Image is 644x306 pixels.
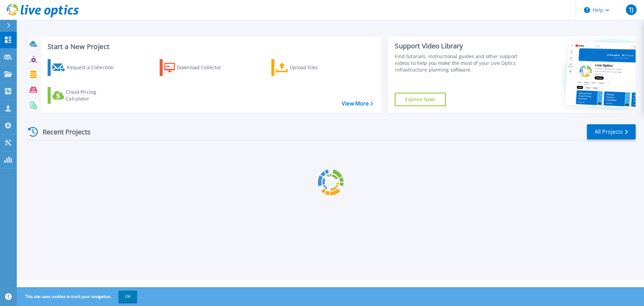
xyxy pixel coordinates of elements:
[395,53,521,73] div: Find tutorials, instructional guides and other support videos to help you make the most of your L...
[48,43,373,50] h3: Start a New Project
[395,42,521,50] div: Support Video Library
[290,61,343,74] div: Upload Files
[26,124,100,140] div: Recent Projects
[271,59,346,76] a: Upload Files
[629,7,633,12] span: TJ
[67,61,120,74] div: Request a Collection
[118,291,137,303] button: OK
[177,61,230,74] div: Download Collector
[48,59,122,76] a: Request a Collection
[66,89,119,102] div: Cloud Pricing Calculator
[160,59,234,76] a: Download Collector
[395,93,446,106] a: Explore Now!
[18,291,137,303] span: This site uses cookies to track your navigation.
[48,87,122,104] a: Cloud Pricing Calculator
[342,100,373,107] a: View More
[587,124,636,139] a: All Projects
